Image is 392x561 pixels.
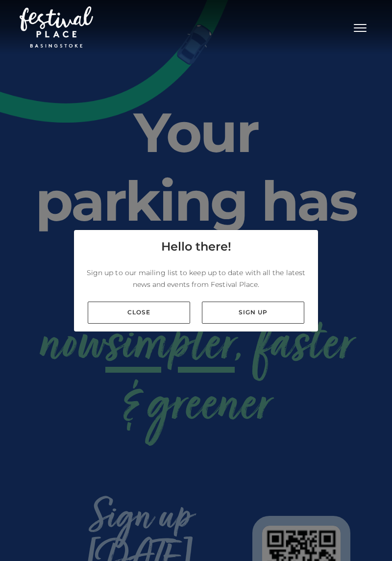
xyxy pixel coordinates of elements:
[348,20,372,34] button: Toggle navigation
[88,302,190,324] a: Close
[161,238,231,255] h4: Hello there!
[20,6,93,48] img: Festival Place Logo
[202,302,304,324] a: Sign up
[82,267,310,290] p: Sign up to our mailing list to keep up to date with all the latest news and events from Festival ...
